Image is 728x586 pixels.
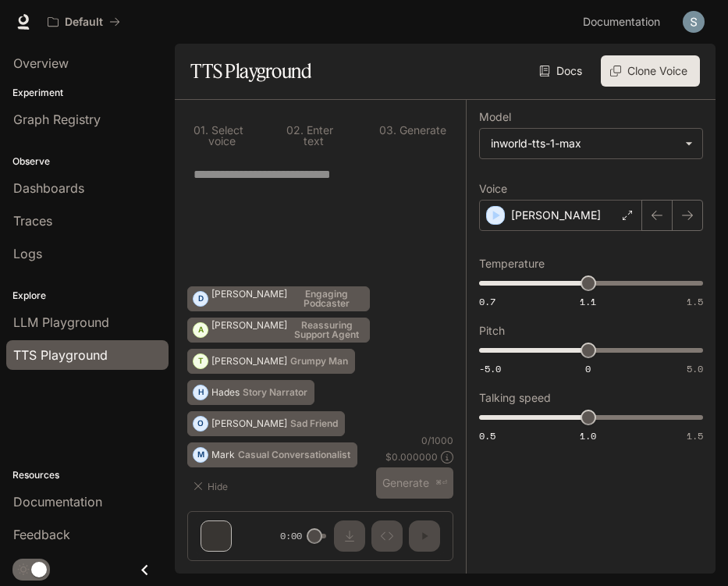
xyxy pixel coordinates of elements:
[187,349,355,374] button: T[PERSON_NAME]Grumpy Man
[687,295,703,308] span: 1.5
[187,380,314,405] button: HHadesStory Narrator
[187,411,345,436] button: O[PERSON_NAME]Sad Friend
[187,442,357,467] button: MMarkCasual Conversationalist
[511,208,601,223] p: [PERSON_NAME]
[290,289,363,308] p: Engaging Podcaster
[194,411,208,436] div: O
[577,6,672,37] a: Documentation
[194,318,208,343] div: A
[194,349,208,374] div: T
[290,321,363,339] p: Reassuring Support Agent
[238,450,350,460] p: Casual Conversationalist
[379,125,396,136] p: 0 3 .
[580,429,596,442] span: 1.0
[479,183,507,194] p: Voice
[479,112,511,123] p: Model
[290,357,348,366] p: Grumpy Man
[479,429,495,442] span: 0.5
[585,362,591,375] span: 0
[479,295,495,308] span: 0.7
[187,474,237,499] button: Hide
[211,289,287,299] p: [PERSON_NAME]
[243,388,307,397] p: Story Narrator
[290,419,338,428] p: Sad Friend
[583,12,660,32] span: Documentation
[687,429,703,442] span: 1.5
[479,325,505,336] p: Pitch
[304,125,354,147] p: Enter text
[187,286,370,311] button: D[PERSON_NAME]Engaging Podcaster
[385,450,438,463] p: $ 0.000000
[211,357,287,366] p: [PERSON_NAME]
[65,16,103,29] p: Default
[678,6,709,37] button: User avatar
[211,450,235,460] p: Mark
[480,129,702,158] div: inworld-tts-1-max
[421,434,453,447] p: 0 / 1000
[286,125,304,147] p: 0 2 .
[687,362,703,375] span: 5.0
[491,136,677,151] div: inworld-tts-1-max
[536,55,588,87] a: Docs
[211,321,287,330] p: [PERSON_NAME]
[580,295,596,308] span: 1.1
[190,55,311,87] h1: TTS Playground
[194,125,208,147] p: 0 1 .
[479,362,501,375] span: -5.0
[208,125,261,147] p: Select voice
[479,392,551,403] p: Talking speed
[194,286,208,311] div: D
[194,442,208,467] div: M
[41,6,127,37] button: All workspaces
[479,258,545,269] p: Temperature
[211,388,240,397] p: Hades
[396,125,446,136] p: Generate
[187,318,370,343] button: A[PERSON_NAME]Reassuring Support Agent
[683,11,705,33] img: User avatar
[194,380,208,405] div: H
[211,419,287,428] p: [PERSON_NAME]
[601,55,700,87] button: Clone Voice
